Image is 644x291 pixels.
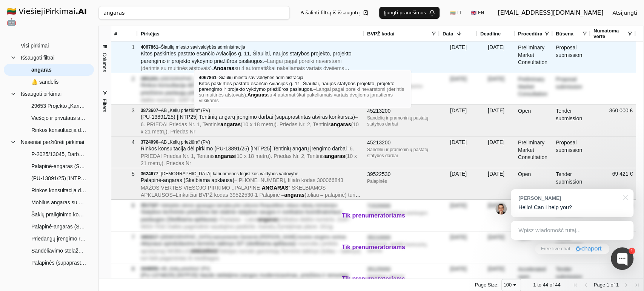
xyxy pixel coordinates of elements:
[161,44,245,50] span: Šiaulių miesto savivaldybės administracija
[114,105,135,116] div: 3
[515,231,553,263] div: Open
[141,58,349,79] span: –
[553,41,590,73] div: Proposal submission
[515,73,553,104] div: Preliminary Market Consultation
[284,192,304,198] span: angaras
[141,171,361,177] div: –
[518,31,542,37] span: Procedūra
[367,31,394,37] span: BVPŽ kodai
[141,121,220,127] span: 6. PRIEDAI Priedas Nr. 1, Tentinis
[114,263,135,274] div: 8
[477,136,515,168] div: [DATE]
[31,185,86,196] span: Rinkos konsultacija dėl pirkimo (PU-13891/25) [INTP25] Tentinių angarų įrengimo darbai
[367,139,437,147] div: 45213200
[175,192,284,198] span: Linkaičiai BVPŽ kodas 39522530-1 Palapinė –
[475,282,499,288] div: Page Size:
[161,266,210,271] span: AB „Kelių priežiūra“ (PV)
[606,282,609,288] span: 1
[141,44,361,50] div: –
[367,178,437,184] div: Palapinės
[593,28,627,39] span: Numatoma vertė
[161,139,210,145] span: AB „Kelių priežiūra“ (PV)
[213,65,234,71] span: Angaras
[141,171,158,176] span: 3624677
[220,121,241,127] span: angaras
[141,203,158,208] span: 3517167
[590,168,636,199] div: 69 421 €
[141,177,361,235] span: – – – – –
[367,147,437,159] div: Sandėlių ir pramoninių pastatų statybos darbai
[367,83,437,95] div: Architektūrinio projektavimo paslaugos
[477,200,515,231] div: [DATE]
[141,76,158,81] span: 3951201
[220,216,258,222] span: Pastatas - Laivo
[114,42,135,53] div: 1
[367,171,437,178] div: 39522530
[161,108,210,113] span: AB „Kelių priežiūra“ (PV)
[515,136,553,168] div: Preliminary Market Consultation
[511,221,633,240] div: Wpisz wiadomość tutaj...
[141,31,160,37] span: Pirkėjas
[555,282,560,288] span: 44
[331,121,351,127] span: angaras
[477,168,515,199] div: [DATE]
[260,90,280,96] span: angaras
[114,200,135,211] div: 6
[440,41,477,73] div: [DATE]
[629,248,635,254] div: 1
[367,76,437,83] div: 71220000
[141,240,338,254] span: nuoroda į prekės aprašymą) MOBILUS
[21,52,54,63] span: Išsaugoti filtrai
[258,216,278,222] span: angaras
[114,74,135,84] div: 2
[208,90,260,96] span: Pastatas - Laikino tipo
[440,168,477,199] div: [DATE]
[572,245,573,253] div: ·
[553,105,590,136] div: Tender submission
[466,7,489,19] button: 🇬🇧 EN
[141,145,357,166] span: –
[114,137,135,148] div: 4
[31,64,52,75] span: angaras
[440,105,477,136] div: [DATE]
[583,282,589,288] div: Previous Page
[501,279,521,291] div: Page Size
[367,210,437,216] div: Statybos priežiūros paslaugos
[553,168,590,199] div: Tender submission
[31,245,86,256] span: Sandėliavimo stelažai* (TVAS) (skelbiama apklausa)
[367,266,437,273] div: 35125000
[141,108,158,113] span: 3873607
[141,234,361,240] div: –
[515,105,553,136] div: Open
[440,200,477,231] div: [DATE]
[114,232,135,243] div: 7
[31,173,86,184] span: (PU-13891/25) [INTP25] Tentinių angarų įrengimo darbai (supaprastintas atviras konkursas)
[31,100,86,112] span: 29653 Projekto „Karinės / civilinės krovos aikštelės įrengimas Palemone“ dalis „1435 mm vėžės kel...
[440,136,477,168] div: [DATE]
[21,136,84,148] span: Neseniai peržiūrėti pirkimai
[537,282,541,288] span: to
[161,234,346,240] span: [DEMOGRAPHIC_DATA] kariuomenės Generolo [PERSON_NAME] kovinio rengimo centras
[31,161,86,172] span: Palapinė-angaras (Skelbiama apklausa)
[191,248,218,254] span: ANGARAS
[296,7,373,19] button: Pašalinti filtrą iš išsaugotų
[503,282,512,288] div: 100
[495,203,507,214] img: Jonas
[31,221,86,232] span: Palapinė-angaras (Skelbiama apklausa)
[141,177,343,191] span: [PHONE_NUMBER], filialo kodas 300066843 MAŽOS VERTĖS VIEŠOJO PIRKIMO ,,PALAPINĖ-
[141,209,341,222] span: Statybos techninės priežiūros bei statinio statybos saugos ir sveikatos koordinatoriaus paslaugos...
[477,231,515,263] div: [DATE]
[634,282,640,288] div: Last Page
[141,76,361,82] div: –
[616,282,619,288] span: 1
[114,31,117,37] span: #
[241,121,331,127] span: (10 x 18 metrų). Priedas Nr. 2, Tentinis
[31,124,86,136] span: Rinkos konsultacija dėl viešojo pirkimo „Mobilus angaras su papildomais mobilumo priedais, skirta...
[498,8,603,17] div: [EMAIL_ADDRESS][DOMAIN_NAME]
[141,114,355,120] span: (PU-13891/25) [INTP25] Tentinių angarų įrengimo darbai (supaprastintas atviras konkursas)
[102,99,108,112] span: Filters
[31,233,86,244] span: Priedangų įrengimo rangos darbai
[367,202,437,210] div: 71520000
[535,244,609,254] a: Free live chat·
[553,136,590,168] div: Proposal submission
